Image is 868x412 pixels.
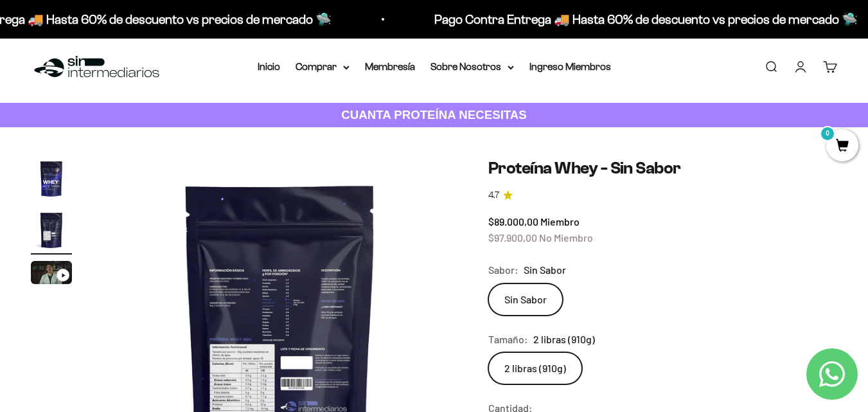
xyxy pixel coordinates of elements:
[826,139,858,154] a: 0
[31,158,72,203] button: Ir al artículo 1
[432,9,856,30] p: Pago Contra Entrega 🚚 Hasta 60% de descuento vs precios de mercado 🛸
[15,61,266,84] div: Más información sobre los ingredientes
[820,126,835,141] mark: 0
[210,193,265,215] span: Enviar
[488,215,538,228] span: $89.000,00
[15,138,266,161] div: Un video del producto
[524,262,566,278] span: Sin Sabor
[488,158,837,178] h1: Proteína Whey - Sin Sabor
[209,193,266,215] button: Enviar
[488,188,837,202] a: 4.74.7 de 5.0 estrellas
[488,262,518,278] legend: Sabor:
[15,21,266,50] p: ¿Qué te haría sentir más seguro de comprar este producto?
[488,331,528,348] legend: Tamaño:
[539,231,593,244] span: No Miembro
[488,188,499,202] span: 4.7
[258,61,280,72] a: Inicio
[540,215,580,228] span: Miembro
[365,61,415,72] a: Membresía
[15,164,266,186] div: Un mejor precio
[15,112,266,135] div: Una promoción especial
[31,261,72,288] button: Ir al artículo 3
[488,231,537,244] span: $97.900,00
[31,210,72,251] img: Proteína Whey - Sin Sabor
[15,87,266,109] div: Reseñas de otros clientes
[31,210,72,255] button: Ir al artículo 2
[529,61,611,72] a: Ingreso Miembros
[31,158,72,199] img: Proteína Whey - Sin Sabor
[533,331,595,348] span: 2 libras (910g)
[430,58,514,75] summary: Sobre Nosotros
[296,58,350,75] summary: Comprar
[341,108,527,121] strong: CUANTA PROTEÍNA NECESITAS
